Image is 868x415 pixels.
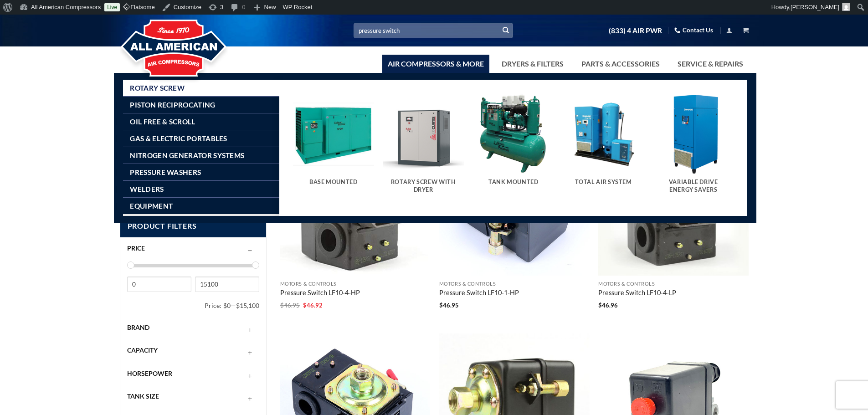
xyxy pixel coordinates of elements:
[672,55,749,73] a: Service & Repairs
[387,179,459,194] h5: Rotary Screw With Dryer
[439,289,519,299] a: Pressure Switch LF10-1-HP
[567,179,639,186] h5: Total Air System
[563,93,644,174] img: Total Air System
[791,4,839,10] span: [PERSON_NAME]
[130,185,164,193] span: Welders
[653,93,734,174] img: Variable Drive Energy Savers
[674,23,713,37] a: Contact Us
[598,289,676,299] a: Pressure Switch LF10-4-LP
[223,302,231,309] span: $0
[280,281,431,287] p: Motors & Controls
[439,302,443,309] span: $
[653,93,734,203] a: Visit product category Variable Drive Energy Savers
[130,135,227,142] span: Gas & Electric Portables
[598,302,618,309] bdi: 46.96
[563,93,644,195] a: Visit product category Total Air System
[127,244,145,252] span: Price
[130,169,201,176] span: Pressure Washers
[280,289,360,299] a: Pressure Switch LF10-4-HP
[280,302,300,309] bdi: 46.95
[130,152,244,159] span: Nitrogen Generator Systems
[104,3,120,11] a: Live
[439,281,590,287] p: Motors & Controls
[383,93,464,203] a: Visit product category Rotary Screw With Dryer
[231,302,236,309] span: —
[127,369,172,377] span: Horsepower
[598,302,602,309] span: $
[657,179,729,194] h5: Variable Drive Energy Savers
[609,23,662,39] a: (833) 4 AIR PWR
[598,281,749,287] p: Motors & Controls
[473,93,554,174] img: Tank Mounted
[439,302,459,309] bdi: 46.95
[236,302,259,309] span: $15,100
[205,298,223,313] span: Price:
[383,93,464,174] img: Rotary Screw With Dryer
[130,101,215,108] span: Piston Reciprocating
[127,277,191,292] input: Min price
[354,23,513,38] input: Search…
[496,55,569,73] a: Dryers & Filters
[726,25,732,36] a: My account
[293,93,374,195] a: Visit product category Base Mounted
[280,302,284,309] span: $
[127,323,149,331] span: Brand
[127,392,159,400] span: Tank Size
[120,12,228,85] img: All American Compressors
[499,24,513,37] button: Submit
[130,84,185,92] span: Rotary Screw
[120,215,267,237] span: Product Filters
[303,302,323,309] bdi: 46.92
[195,277,259,292] input: Max price
[743,25,749,36] a: View cart
[130,118,195,125] span: Oil Free & Scroll
[130,202,173,210] span: Equipment
[303,302,307,309] span: $
[478,179,550,186] h5: Tank Mounted
[576,55,665,73] a: Parts & Accessories
[293,93,374,174] img: Base Mounted
[127,346,158,354] span: Capacity
[298,179,370,186] h5: Base Mounted
[473,93,554,195] a: Visit product category Tank Mounted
